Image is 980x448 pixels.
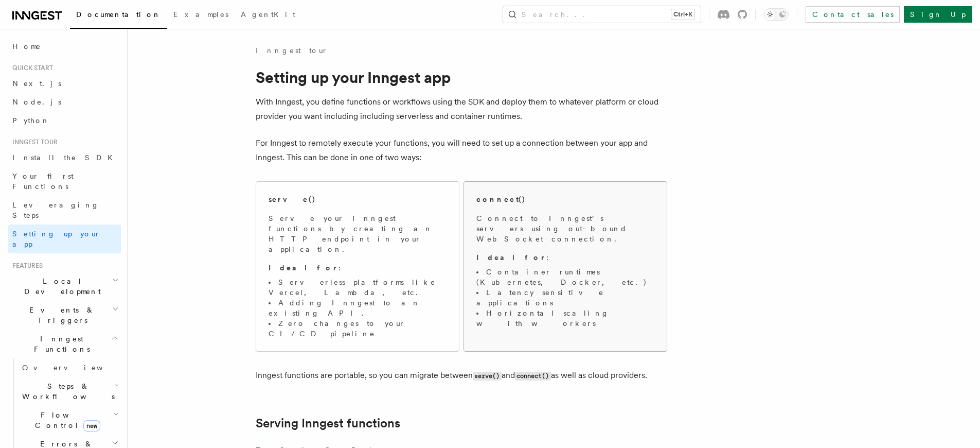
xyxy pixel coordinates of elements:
code: connect() [515,372,551,381]
span: Quick start [8,64,53,72]
button: Inngest Functions [8,330,121,358]
a: connect()Connect to Inngest's servers using out-bound WebSocket connection.Ideal for:Container ru... [464,181,667,352]
a: Home [8,37,121,56]
span: Inngest Functions [8,334,111,354]
span: AgentKit [241,10,295,19]
button: Search...Ctrl+K [503,6,701,23]
a: Sign Up [904,6,972,23]
h2: serve() [269,194,316,204]
a: Node.js [8,93,121,111]
a: AgentKit [235,3,301,28]
button: Local Development [8,272,121,301]
button: Toggle dark mode [764,8,789,21]
a: Python [8,111,121,130]
a: Contact sales [806,6,900,23]
li: Horizontal scaling with workers [476,308,654,329]
span: Setting up your app [12,230,101,248]
li: Zero changes to your CI/CD pipeline [269,318,447,339]
a: Next.js [8,74,121,93]
li: Latency sensitive applications [476,287,654,308]
button: Steps & Workflows [18,377,121,406]
span: Features [8,262,43,270]
li: Container runtimes (Kubernetes, Docker, etc.) [476,267,654,287]
button: Events & Triggers [8,301,121,330]
a: Install the SDK [8,148,121,167]
span: Flow Control [18,410,113,430]
span: Python [12,116,50,125]
li: Serverless platforms like Vercel, Lambda, etc. [269,277,447,298]
a: Examples [167,3,235,28]
span: Inngest tour [8,138,58,146]
p: Inngest functions are portable, so you can migrate between and as well as cloud providers. [256,368,667,383]
p: Connect to Inngest's servers using out-bound WebSocket connection. [476,213,654,244]
span: Install the SDK [12,153,119,162]
a: Overview [18,358,121,377]
a: Your first Functions [8,167,121,196]
li: Adding Inngest to an existing API. [269,298,447,318]
span: Examples [173,10,228,19]
p: Serve your Inngest functions by creating an HTTP endpoint in your application. [269,213,447,254]
p: : [476,252,654,263]
a: Setting up your app [8,225,121,253]
span: new [83,420,100,432]
span: Steps & Workflows [18,381,115,402]
span: Home [12,41,41,51]
a: Inngest tour [256,45,328,56]
p: With Inngest, you define functions or workflows using the SDK and deploy them to whatever platfor... [256,95,667,124]
span: Documentation [76,10,161,19]
a: Leveraging Steps [8,196,121,225]
span: Events & Triggers [8,305,112,325]
code: serve() [473,372,502,381]
a: Serving Inngest functions [256,416,400,430]
h2: connect() [476,194,526,204]
kbd: Ctrl+K [671,9,694,20]
strong: Ideal for [476,253,546,262]
span: Node.js [12,98,61,106]
a: Documentation [70,3,167,29]
button: Flow Controlnew [18,406,121,435]
a: serve()Serve your Inngest functions by creating an HTTP endpoint in your application.Ideal for:Se... [256,181,459,352]
p: For Inngest to remotely execute your functions, you will need to set up a connection between your... [256,136,667,165]
h1: Setting up your Inngest app [256,68,667,87]
span: Leveraging Steps [12,201,99,219]
strong: Ideal for [269,264,338,272]
span: Local Development [8,276,112,297]
span: Overview [22,364,128,372]
span: Next.js [12,79,61,88]
span: Your first Functions [12,172,74,191]
p: : [269,263,447,273]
